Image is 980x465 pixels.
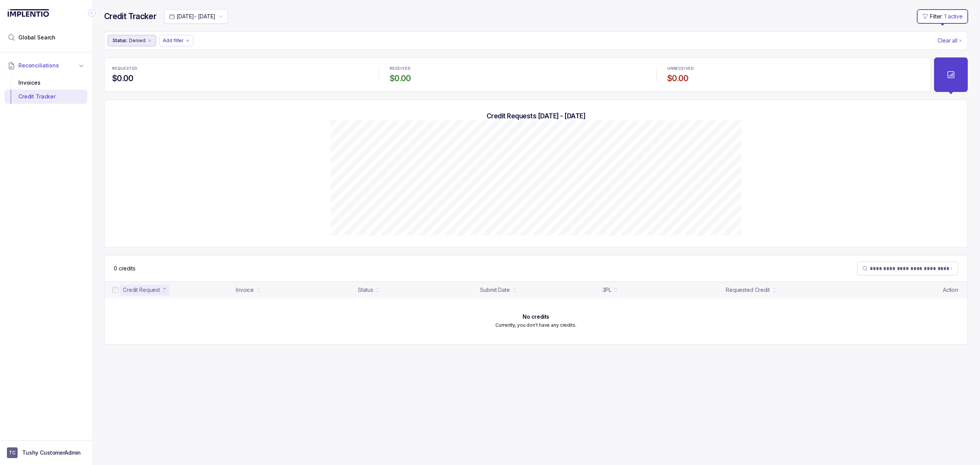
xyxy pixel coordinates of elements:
[663,61,928,88] li: Statistic UNRECEIVED
[11,76,81,90] div: Invoices
[104,11,156,22] h4: Credit Tracker
[164,9,228,24] button: Date Range Picker
[108,35,936,46] ul: Filter Group
[358,286,373,294] div: Status
[147,38,153,44] div: remove content
[236,286,254,294] div: Invoice
[938,37,957,44] p: Clear all
[18,34,56,41] span: Global Search
[108,35,156,46] button: Filter Chip Denied
[917,10,968,23] button: Filter:1 active
[117,112,955,120] h5: Credit Requests [DATE] - [DATE]
[169,13,216,20] search: Date Range Picker
[108,61,372,88] li: Statistic REQUESTED
[390,73,645,84] h4: $0.00
[385,61,650,88] li: Statistic RECEIVED
[104,57,931,92] ul: Statistic Highlights
[936,35,964,46] button: Clear Filters
[943,286,958,294] p: Action
[105,255,967,282] nav: Table Control
[5,57,87,74] button: Reconciliations
[112,73,368,84] h4: $0.00
[123,286,160,294] div: Credit Request
[176,13,216,20] p: [DATE] - [DATE]
[480,286,510,294] div: Submit Date
[112,66,137,71] p: REQUESTED
[163,37,184,44] p: Add filter
[523,314,549,320] h6: No credits
[857,262,958,275] search: Table Search Bar
[7,447,18,458] span: User initials
[22,449,81,457] p: Tushy CustomerAdmin
[112,287,118,293] input: checkbox-checkbox-all
[114,265,136,272] p: 0 credits
[603,286,612,294] div: 3PL
[113,37,127,44] p: Status:
[726,286,770,294] div: Requested Credit
[114,265,136,272] div: Remaining page entries
[87,8,96,18] div: Collapse Icon
[667,73,923,84] h4: $0.00
[495,321,576,329] p: Currently, you don't have any credits.
[390,66,410,71] p: RECEIVED
[18,62,59,69] span: Reconciliations
[7,447,85,458] button: User initialsTushy CustomerAdmin
[667,66,694,71] p: UNRECEIVED
[944,13,963,20] p: 1 active
[129,37,145,44] p: Denied
[930,13,943,20] p: Filter:
[5,74,87,105] div: Reconciliations
[11,90,81,103] div: Credit Tracker
[159,35,193,46] button: Filter Chip Add filter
